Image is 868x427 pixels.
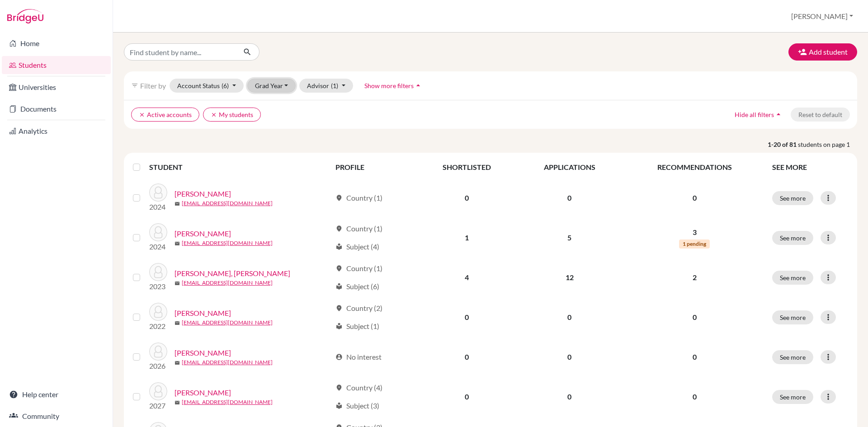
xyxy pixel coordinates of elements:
a: Universities [2,78,111,96]
td: 0 [417,297,517,337]
th: APPLICATIONS [517,156,622,178]
a: Students [2,56,111,74]
td: 0 [517,297,622,337]
th: SEE MORE [767,156,854,178]
button: See more [772,191,813,205]
th: PROFILE [330,156,417,178]
div: Subject (6) [335,281,379,292]
span: local_library [335,323,343,330]
div: Country (1) [335,263,382,274]
img: Alcivar, Maria Gianella [149,263,167,281]
span: mail [175,360,180,366]
a: [EMAIL_ADDRESS][DOMAIN_NAME] [182,239,273,247]
button: See more [772,390,813,404]
span: Hide all filters [735,111,774,118]
p: 3 [628,227,761,238]
button: Account Status(6) [170,79,244,93]
a: [EMAIL_ADDRESS][DOMAIN_NAME] [182,398,273,406]
p: 2026 [149,361,167,371]
span: mail [175,400,180,405]
img: Aly, Adam [149,303,167,321]
button: Reset to default [791,108,850,122]
span: location_on [335,305,343,312]
button: See more [772,310,813,324]
span: Filter by [140,81,166,90]
button: See more [772,350,813,364]
a: [PERSON_NAME], [PERSON_NAME] [175,268,290,279]
button: Show more filtersarrow_drop_up [357,79,430,93]
img: Bridge-U [7,9,43,23]
span: 1 pending [679,239,710,249]
div: Subject (3) [335,400,379,411]
a: [PERSON_NAME] [175,188,231,199]
div: Subject (4) [335,241,379,252]
div: Country (4) [335,382,382,393]
p: 2022 [149,321,167,332]
td: 1 [417,218,517,258]
span: location_on [335,384,343,391]
a: [EMAIL_ADDRESS][DOMAIN_NAME] [182,358,273,366]
span: (6) [222,82,229,89]
div: No interest [335,352,382,362]
p: 0 [628,312,761,323]
th: RECOMMENDATIONS [623,156,767,178]
img: Ayala, Martina [149,343,167,361]
span: mail [175,241,180,246]
td: 0 [517,178,622,218]
span: local_library [335,402,343,409]
span: location_on [335,225,343,232]
p: 2027 [149,400,167,411]
span: (1) [331,82,338,89]
a: [PERSON_NAME] [175,387,231,398]
td: 12 [517,258,622,297]
span: location_on [335,265,343,272]
p: 2023 [149,281,167,292]
p: 2 [628,272,761,283]
a: Analytics [2,122,111,140]
a: Home [2,34,111,52]
button: clearActive accounts [131,108,199,122]
td: 0 [417,337,517,377]
div: Country (2) [335,303,382,314]
button: See more [772,271,813,285]
a: [EMAIL_ADDRESS][DOMAIN_NAME] [182,199,273,207]
button: Hide all filtersarrow_drop_up [727,108,791,122]
button: [PERSON_NAME] [787,8,857,25]
i: arrow_drop_up [774,110,783,119]
img: Aguirre, Nicolas [149,223,167,241]
i: arrow_drop_up [414,81,423,90]
a: Help center [2,385,111,404]
span: local_library [335,283,343,290]
a: Documents [2,100,111,118]
strong: 1-20 of 81 [768,140,798,149]
div: Country (1) [335,192,382,203]
p: 0 [628,192,761,203]
td: 0 [517,337,622,377]
span: students on page 1 [798,140,857,149]
a: Community [2,407,111,425]
p: 0 [628,352,761,362]
td: 4 [417,258,517,297]
p: 2024 [149,241,167,252]
th: SHORTLISTED [417,156,517,178]
a: [EMAIL_ADDRESS][DOMAIN_NAME] [182,319,273,327]
button: Advisor(1) [299,79,353,93]
button: clearMy students [203,108,261,122]
a: [PERSON_NAME] [175,228,231,239]
span: location_on [335,194,343,202]
img: Ayovi, Rihanna [149,382,167,400]
span: local_library [335,243,343,250]
img: Aguirre, Natalie [149,183,167,202]
a: [EMAIL_ADDRESS][DOMAIN_NAME] [182,279,273,287]
a: [PERSON_NAME] [175,347,231,358]
p: 2024 [149,202,167,212]
span: mail [175,201,180,206]
span: mail [175,281,180,286]
div: Country (1) [335,223,382,234]
i: clear [211,112,217,118]
button: See more [772,231,813,245]
span: mail [175,320,180,326]
th: STUDENT [149,156,330,178]
button: Grad Year [247,79,296,93]
div: Subject (1) [335,321,379,332]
